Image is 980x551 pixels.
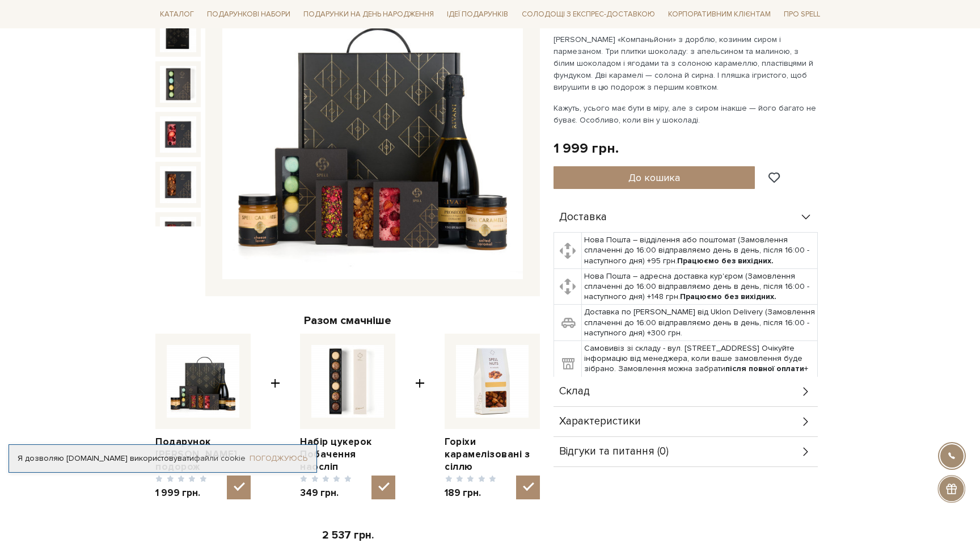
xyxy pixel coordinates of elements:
[581,233,818,269] td: Нова Пошта – відділення або поштомат (Замовлення сплаченні до 16:00 відправляємо день в день, піс...
[299,6,438,23] a: Подарунки на День народження
[202,6,295,23] a: Подарункові набори
[194,453,246,463] a: файли cookie
[250,453,307,464] a: Погоджуюсь
[677,256,774,266] b: Працюємо без вихідних.
[581,341,818,388] td: Самовивіз зі складу - вул. [STREET_ADDRESS] Очікуйте інформацію від менеджера, коли ваше замовлен...
[628,171,680,184] span: До кошика
[160,217,196,253] img: Подарунок Сирна подорож
[445,487,496,499] span: 189 грн.
[456,345,529,418] img: Горіхи карамелізовані з сіллю
[9,453,316,464] div: Я дозволяю [DOMAIN_NAME] використовувати
[559,417,641,427] span: Характеристики
[725,364,804,373] b: після повної оплати
[554,102,820,126] p: Кажуть, усього має бути в міру, але з сиром інакше — його багато не буває. Особливо, коли він у ш...
[559,447,669,457] span: Відгуки та питання (0)
[160,16,196,52] img: Подарунок Сирна подорож
[160,116,196,153] img: Подарунок Сирна подорож
[155,6,198,23] a: Каталог
[517,5,660,24] a: Солодощі з експрес-доставкою
[155,487,207,499] span: 1 999 грн.
[581,268,818,305] td: Нова Пошта – адресна доставка кур'єром (Замовлення сплаченні до 16:00 відправляємо день в день, п...
[155,436,251,473] a: Подарунок [PERSON_NAME] подорож
[581,305,818,341] td: Доставка по [PERSON_NAME] від Uklon Delivery (Замовлення сплаченні до 16:00 відправляємо день в д...
[779,6,825,23] a: Про Spell
[311,345,384,418] img: Набір цукерок Побачення наосліп
[300,436,395,473] a: Набір цукерок Побачення наосліп
[160,66,196,102] img: Подарунок Сирна подорож
[664,6,775,23] a: Корпоративним клієнтам
[271,334,280,500] span: +
[554,140,619,157] div: 1 999 грн.
[322,529,374,542] span: 2 537 грн.
[559,386,590,397] span: Склад
[559,212,607,222] span: Доставка
[155,313,540,328] div: Разом смачніше
[160,166,196,203] img: Подарунок Сирна подорож
[415,334,425,500] span: +
[445,436,540,473] a: Горіхи карамелізовані з сіллю
[680,292,776,301] b: Працюємо без вихідних.
[554,166,755,189] button: До кошика
[554,33,820,93] p: [PERSON_NAME] «Компаньйони» з дорблю, козиним сиром і пармезаном. Три плитки шоколаду: з апельсин...
[442,6,513,23] a: Ідеї подарунків
[167,345,239,418] img: Подарунок Сирна подорож
[300,487,352,499] span: 349 грн.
